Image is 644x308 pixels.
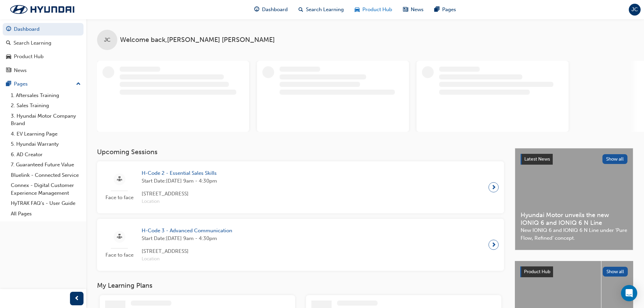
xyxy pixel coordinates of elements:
[142,198,217,206] span: Location
[3,37,84,49] a: Search Learning
[117,175,122,184] span: sessionType_FACE_TO_FACE-icon
[3,22,84,78] button: DashboardSearch LearningProduct HubNews
[6,54,11,60] span: car-icon
[8,180,84,198] a: Connex - Digital Customer Experience Management
[3,64,84,77] a: News
[403,5,408,14] span: news-icon
[491,183,496,192] span: next-icon
[14,67,27,74] div: News
[102,167,499,208] a: Face to faceH-Code 2 - Essential Sales SkillsStart Date:[DATE] 9am - 4:30pm[STREET_ADDRESS]Location
[142,190,217,198] span: [STREET_ADDRESS]
[299,5,303,14] span: search-icon
[102,251,136,259] span: Face to face
[97,282,504,289] h3: My Learning Plans
[3,78,84,90] button: Pages
[262,6,288,14] span: Dashboard
[142,227,232,235] span: H-Code 3 - Advanced Communication
[102,224,499,265] a: Face to faceH-Code 3 - Advanced CommunicationStart Date:[DATE] 9am - 4:30pm[STREET_ADDRESS]Location
[521,154,627,165] a: Latest NewsShow all
[349,3,398,17] a: car-iconProduct Hub
[3,2,81,17] img: Trak
[8,160,84,170] a: 7. Guaranteed Future Value
[521,211,627,227] span: Hyundai Motor unveils the new IONIQ 6 and IONIQ 6 N Line
[14,39,51,47] div: Search Learning
[74,294,79,303] span: prev-icon
[434,5,439,14] span: pages-icon
[142,255,232,263] span: Location
[398,3,429,17] a: news-iconNews
[8,111,84,129] a: 3. Hyundai Motor Company Brand
[521,227,627,242] span: New IONIQ 6 and IONIQ 6 N Line under ‘Pure Flow, Refined’ concept.
[306,6,344,14] span: Search Learning
[8,209,84,219] a: All Pages
[602,154,628,164] button: Show all
[524,269,550,275] span: Product Hub
[621,285,637,301] div: Open Intercom Messenger
[362,6,392,14] span: Product Hub
[8,139,84,149] a: 5. Hyundai Warranty
[254,5,259,14] span: guage-icon
[14,80,28,88] div: Pages
[117,233,122,241] span: sessionType_FACE_TO_FACE-icon
[520,266,628,277] a: Product HubShow all
[14,53,44,61] div: Product Hub
[8,170,84,181] a: Bluelink - Connected Service
[6,68,11,74] span: news-icon
[8,129,84,139] a: 4. EV Learning Page
[142,247,232,255] span: [STREET_ADDRESS]
[104,36,111,44] span: JC
[293,3,349,17] a: search-iconSearch Learning
[249,3,293,17] a: guage-iconDashboard
[524,156,550,162] span: Latest News
[6,81,11,87] span: pages-icon
[603,267,628,277] button: Show all
[76,80,81,89] span: up-icon
[491,240,496,250] span: next-icon
[429,3,461,17] a: pages-iconPages
[629,4,641,16] button: JC
[631,6,638,14] span: JC
[355,5,360,14] span: car-icon
[411,6,424,14] span: News
[8,90,84,101] a: 1. Aftersales Training
[6,26,11,32] span: guage-icon
[8,198,84,209] a: HyTRAK FAQ's - User Guide
[120,36,275,44] span: Welcome back , [PERSON_NAME] [PERSON_NAME]
[8,100,84,111] a: 2. Sales Training
[142,235,232,242] span: Start Date: [DATE] 9am - 4:30pm
[442,6,456,14] span: Pages
[142,177,217,185] span: Start Date: [DATE] 9am - 4:30pm
[3,50,84,63] a: Product Hub
[515,148,633,250] a: Latest NewsShow allHyundai Motor unveils the new IONIQ 6 and IONIQ 6 N LineNew IONIQ 6 and IONIQ ...
[3,23,84,35] a: Dashboard
[97,148,504,156] h3: Upcoming Sessions
[6,40,11,46] span: search-icon
[102,194,136,202] span: Face to face
[8,149,84,160] a: 6. AD Creator
[142,169,217,177] span: H-Code 2 - Essential Sales Skills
